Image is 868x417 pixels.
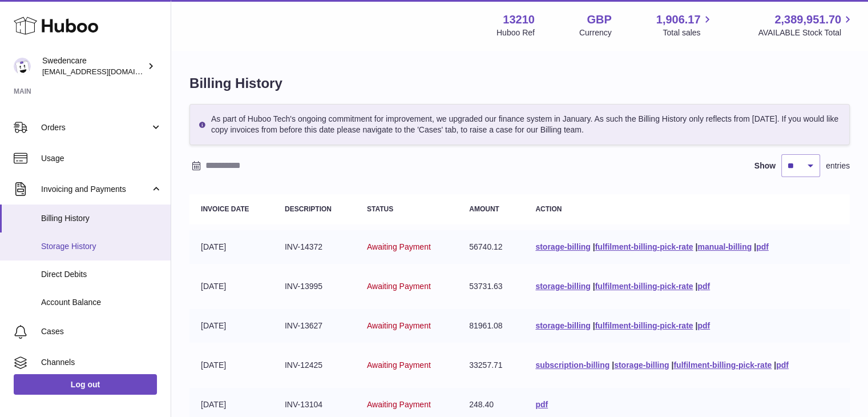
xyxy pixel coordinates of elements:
[41,241,162,252] span: Storage History
[535,242,590,251] a: storage-billing
[42,67,168,76] span: [EMAIL_ADDRESS][DOMAIN_NAME]
[697,321,710,330] a: pdf
[754,242,756,251] span: |
[595,242,693,251] a: fulfilment-billing-pick-rate
[273,348,356,382] td: INV-12425
[189,74,850,93] h1: Billing History
[367,205,393,213] strong: Status
[593,242,595,251] span: |
[189,309,273,343] td: [DATE]
[671,360,673,370] span: |
[663,27,713,38] span: Total sales
[535,400,548,409] a: pdf
[41,153,162,164] span: Usage
[41,122,150,133] span: Orders
[774,12,841,27] span: 2,389,951.70
[469,205,499,213] strong: Amount
[758,12,854,38] a: 2,389,951.70 AVAILABLE Stock Total
[189,348,273,382] td: [DATE]
[774,360,776,370] span: |
[756,242,769,251] a: pdf
[579,27,612,38] div: Currency
[535,321,590,330] a: storage-billing
[41,297,162,308] span: Account Balance
[41,213,162,224] span: Billing History
[41,326,162,337] span: Cases
[189,104,850,145] div: As part of Huboo Tech's ongoing commitment for improvement, we upgraded our finance system in Jan...
[201,205,249,213] strong: Invoice Date
[595,282,693,291] a: fulfilment-billing-pick-rate
[14,374,157,395] a: Log out
[42,55,145,77] div: Swedencare
[697,282,710,291] a: pdf
[285,205,332,213] strong: Description
[587,12,611,27] strong: GBP
[535,282,590,291] a: storage-billing
[458,309,524,343] td: 81961.08
[41,357,162,368] span: Channels
[656,12,701,27] span: 1,906.17
[14,58,31,75] img: internalAdmin-13210@internal.huboo.com
[826,161,850,171] span: entries
[695,282,697,291] span: |
[367,400,431,409] span: Awaiting Payment
[758,27,854,38] span: AVAILABLE Stock Total
[189,270,273,303] td: [DATE]
[656,12,714,38] a: 1,906.17 Total sales
[595,321,693,330] a: fulfilment-billing-pick-rate
[754,161,776,171] label: Show
[776,360,789,370] a: pdf
[273,270,356,303] td: INV-13995
[367,282,431,291] span: Awaiting Payment
[612,360,614,370] span: |
[695,242,697,251] span: |
[593,282,595,291] span: |
[273,230,356,264] td: INV-14372
[593,321,595,330] span: |
[458,348,524,382] td: 33257.71
[695,321,697,330] span: |
[458,270,524,303] td: 53731.63
[614,360,669,370] a: storage-billing
[367,321,431,330] span: Awaiting Payment
[367,360,431,370] span: Awaiting Payment
[189,230,273,264] td: [DATE]
[41,184,150,195] span: Invoicing and Payments
[496,27,535,38] div: Huboo Ref
[697,242,752,251] a: manual-billing
[673,360,772,370] a: fulfilment-billing-pick-rate
[535,205,562,213] strong: Action
[458,230,524,264] td: 56740.12
[535,360,609,370] a: subscription-billing
[273,309,356,343] td: INV-13627
[367,242,431,251] span: Awaiting Payment
[41,269,162,280] span: Direct Debits
[503,12,535,27] strong: 13210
